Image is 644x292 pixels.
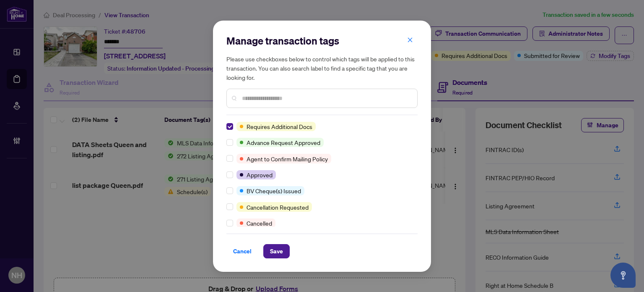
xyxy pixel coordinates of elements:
span: Cancellation Requested [247,203,309,212]
span: Agent to Confirm Mailing Policy [247,154,328,163]
h5: Please use checkboxes below to control which tags will be applied to this transaction. You can al... [226,54,418,82]
button: Cancel [226,244,258,258]
span: close [407,37,413,43]
span: Save [270,245,283,258]
span: Approved [247,170,273,179]
h2: Manage transaction tags [226,34,418,47]
span: BV Cheque(s) Issued [247,186,301,195]
span: Cancel [233,245,252,258]
button: Save [263,244,290,258]
span: Requires Additional Docs [247,122,312,131]
span: Cancelled [247,218,272,228]
span: Advance Request Approved [247,138,320,147]
button: Open asap [610,263,636,288]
